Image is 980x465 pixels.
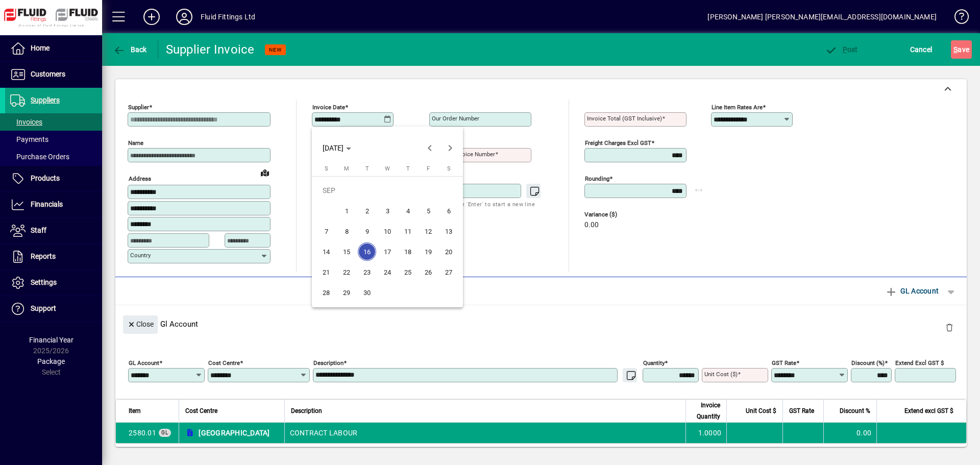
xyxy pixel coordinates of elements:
button: Sun Sep 28 2025 [316,282,336,303]
button: Fri Sep 26 2025 [418,262,438,282]
button: Fri Sep 19 2025 [418,241,438,262]
span: W [385,165,390,172]
button: Tue Sep 09 2025 [357,221,377,241]
button: Sun Sep 21 2025 [316,262,336,282]
button: Tue Sep 30 2025 [357,282,377,303]
span: 3 [378,202,397,220]
button: Mon Sep 15 2025 [336,241,357,262]
span: 16 [358,242,376,261]
span: 13 [439,222,458,240]
span: 2 [358,202,376,220]
span: 11 [399,222,417,240]
button: Sun Sep 14 2025 [316,241,336,262]
button: Fri Sep 05 2025 [418,201,438,221]
span: 5 [419,202,437,220]
span: 7 [317,222,335,240]
span: T [365,165,369,172]
button: Tue Sep 16 2025 [357,241,377,262]
button: Sat Sep 06 2025 [438,201,459,221]
button: Sat Sep 13 2025 [438,221,459,241]
span: 28 [317,283,335,302]
span: 9 [358,222,376,240]
button: Thu Sep 25 2025 [398,262,418,282]
button: Tue Sep 23 2025 [357,262,377,282]
td: SEP [316,180,459,201]
span: [DATE] [323,144,344,152]
button: Mon Sep 01 2025 [336,201,357,221]
button: Tue Sep 02 2025 [357,201,377,221]
span: 27 [439,263,458,281]
span: 8 [337,222,356,240]
span: 26 [419,263,437,281]
span: 20 [439,242,458,261]
button: Thu Sep 04 2025 [398,201,418,221]
span: 23 [358,263,376,281]
button: Next month [440,138,460,158]
button: Wed Sep 24 2025 [377,262,398,282]
button: Thu Sep 11 2025 [398,221,418,241]
span: 1 [337,202,356,220]
button: Fri Sep 12 2025 [418,221,438,241]
button: Mon Sep 29 2025 [336,282,357,303]
button: Previous month [420,138,440,158]
span: 30 [358,283,376,302]
span: 15 [337,242,356,261]
button: Sat Sep 20 2025 [438,241,459,262]
button: Wed Sep 10 2025 [377,221,398,241]
button: Mon Sep 22 2025 [336,262,357,282]
span: 14 [317,242,335,261]
span: S [447,165,451,172]
span: 22 [337,263,356,281]
span: T [406,165,410,172]
button: Sat Sep 27 2025 [438,262,459,282]
span: 10 [378,222,397,240]
span: 6 [439,202,458,220]
button: Thu Sep 18 2025 [398,241,418,262]
button: Choose month and year [318,139,355,157]
span: 12 [419,222,437,240]
button: Sun Sep 07 2025 [316,221,336,241]
button: Mon Sep 08 2025 [336,221,357,241]
span: 25 [399,263,417,281]
span: 17 [378,242,397,261]
span: S [325,165,328,172]
span: 21 [317,263,335,281]
span: 24 [378,263,397,281]
button: Wed Sep 03 2025 [377,201,398,221]
span: F [427,165,430,172]
span: 29 [337,283,356,302]
span: 4 [399,202,417,220]
span: 19 [419,242,437,261]
span: M [344,165,349,172]
span: 18 [399,242,417,261]
button: Wed Sep 17 2025 [377,241,398,262]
